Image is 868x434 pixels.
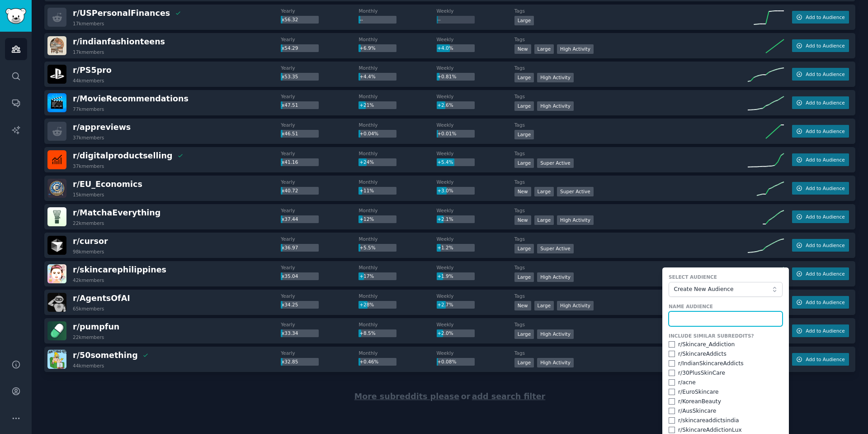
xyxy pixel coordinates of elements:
[281,207,359,214] dt: Yearly
[359,350,436,356] dt: Monthly
[534,301,554,310] div: Large
[792,353,849,366] button: Add to Audience
[359,330,375,336] span: +8.5%
[514,293,748,299] dt: Tags
[47,350,66,369] img: 50something
[437,293,514,299] dt: Weekly
[359,36,436,43] dt: Monthly
[73,265,166,274] span: r/ skincarephilippines
[514,158,534,168] div: Large
[437,93,514,100] dt: Weekly
[806,157,844,163] span: Add to Audience
[678,350,726,358] div: r/ SkincareAddicts
[73,237,108,246] span: r/ cursor
[437,264,514,271] dt: Weekly
[437,102,453,108] span: +2.6%
[514,130,534,139] div: Large
[359,131,378,136] span: +0.04%
[534,187,554,196] div: Large
[282,188,298,193] span: x40.72
[437,74,456,79] span: +0.81%
[73,334,104,340] div: 22k members
[437,188,453,193] span: +3.0%
[437,159,453,165] span: +5.4%
[806,128,844,134] span: Add to Audience
[806,214,844,220] span: Add to Audience
[792,267,849,280] button: Add to Audience
[359,293,436,299] dt: Monthly
[806,356,844,362] span: Add to Audience
[514,329,534,339] div: Large
[792,39,849,52] button: Add to Audience
[282,74,298,79] span: x53.35
[73,362,104,369] div: 44k members
[514,272,534,282] div: Large
[73,77,104,84] div: 44k members
[73,294,130,303] span: r/ AgentsOfAI
[282,273,298,279] span: x35.04
[359,179,436,185] dt: Monthly
[73,351,138,360] span: r/ 50something
[359,302,374,307] span: +28%
[282,17,298,22] span: x56.32
[47,150,66,169] img: digitalproductselling
[437,131,456,136] span: +0.01%
[359,93,436,100] dt: Monthly
[534,44,554,54] div: Large
[514,101,534,111] div: Large
[437,179,514,185] dt: Weekly
[792,96,849,109] button: Add to Audience
[557,215,594,225] div: High Activity
[437,150,514,157] dt: Weekly
[73,305,104,312] div: 65k members
[678,388,719,396] div: r/ EuroSkincare
[359,102,374,108] span: +21%
[282,131,298,136] span: x46.51
[437,36,514,43] dt: Weekly
[73,151,172,160] span: r/ digitalproductselling
[73,191,104,198] div: 15k members
[537,329,574,339] div: High Activity
[674,286,773,294] span: Create New Audience
[73,123,131,132] span: r/ appreviews
[437,321,514,328] dt: Weekly
[514,73,534,82] div: Large
[73,66,112,75] span: r/ PS5pro
[514,187,531,196] div: New
[47,179,66,198] img: EU_Economics
[537,158,574,168] div: Super Active
[792,210,849,223] button: Add to Audience
[282,245,298,250] span: x36.97
[359,74,375,79] span: +4.4%
[537,272,574,282] div: High Activity
[461,392,471,401] span: or
[437,359,456,364] span: +0.08%
[514,358,534,367] div: Large
[281,93,359,100] dt: Yearly
[678,360,744,368] div: r/ IndianSkincareAddicts
[514,236,748,242] dt: Tags
[669,274,783,280] label: Select Audience
[359,65,436,71] dt: Monthly
[557,44,594,54] div: High Activity
[359,207,436,214] dt: Monthly
[47,321,66,340] img: pumpfun
[472,392,545,401] span: add search filter
[354,392,459,401] span: More subreddits please
[792,11,849,24] button: Add to Audience
[47,236,66,255] img: cursor
[73,9,170,18] span: r/ USPersonalFinances
[437,65,514,71] dt: Weekly
[281,264,359,271] dt: Yearly
[73,163,104,169] div: 37k members
[437,245,453,250] span: +1.2%
[359,150,436,157] dt: Monthly
[806,71,844,77] span: Add to Audience
[73,220,104,226] div: 22k members
[806,299,844,305] span: Add to Audience
[437,350,514,356] dt: Weekly
[282,330,298,336] span: x33.34
[281,350,359,356] dt: Yearly
[73,277,104,283] div: 42k members
[359,188,374,193] span: +11%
